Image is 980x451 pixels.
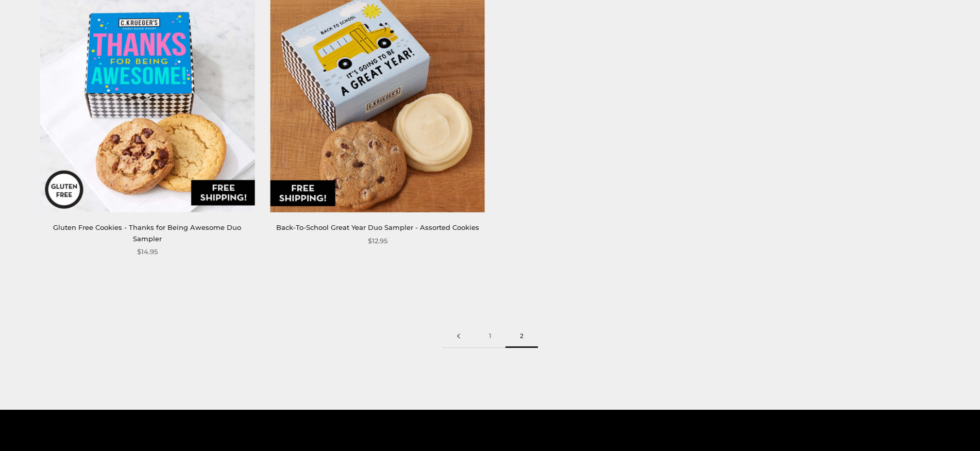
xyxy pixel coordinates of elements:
[475,325,505,348] a: 1
[276,223,479,231] a: Back-To-School Great Year Duo Sampler - Assorted Cookies
[443,325,475,348] a: Previous page
[137,246,158,257] span: $14.95
[505,325,538,348] span: 2
[368,236,387,246] span: $12.95
[8,412,107,443] iframe: Sign Up via Text for Offers
[53,223,241,242] a: Gluten Free Cookies - Thanks for Being Awesome Duo Sampler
